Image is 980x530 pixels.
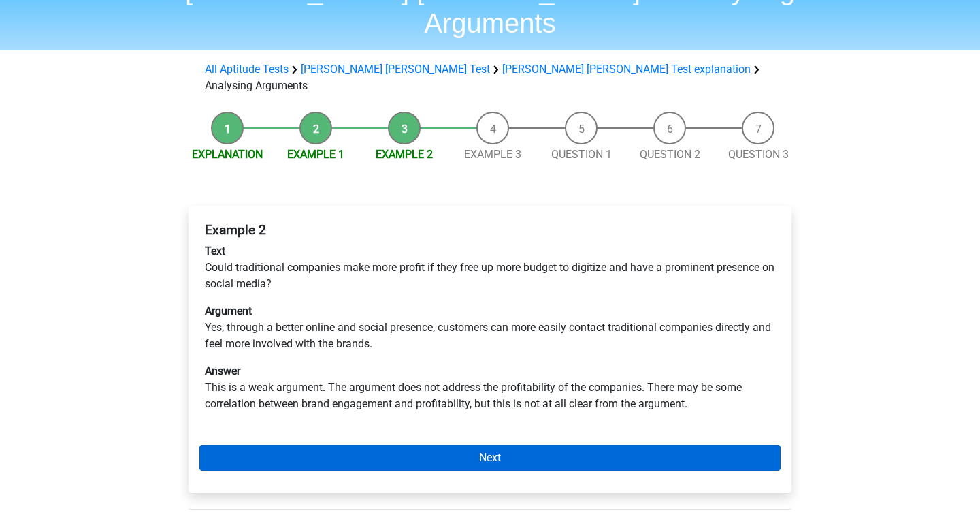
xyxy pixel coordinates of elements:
a: Question 2 [640,148,700,161]
a: Next [199,445,781,471]
a: Explanation [192,148,263,161]
a: [PERSON_NAME] [PERSON_NAME] Test explanation [502,63,751,76]
b: Answer [205,364,240,377]
b: Example 2 [205,222,266,238]
a: Question 1 [551,148,612,161]
a: Question 3 [728,148,789,161]
p: Could traditional companies make more profit if they free up more budget to digitize and have a p... [205,243,775,292]
a: Example 1 [287,148,344,161]
a: [PERSON_NAME] [PERSON_NAME] Test [301,63,490,76]
a: All Aptitude Tests [205,63,289,76]
div: Analysing Arguments [199,61,781,94]
p: This is a weak argument. The argument does not address the profitability of the companies. There ... [205,363,775,412]
p: Yes, through a better online and social presence, customers can more easily contact traditional c... [205,303,775,352]
a: Example 3 [464,148,521,161]
a: Example 2 [376,148,433,161]
b: Text [205,245,225,258]
b: Argument [205,305,252,317]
